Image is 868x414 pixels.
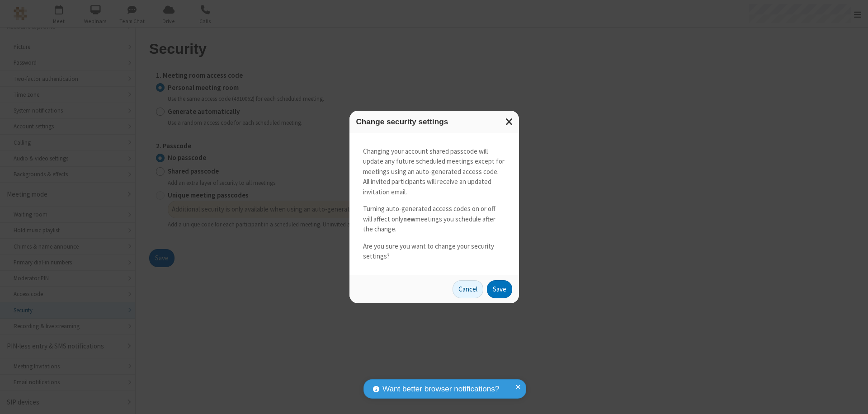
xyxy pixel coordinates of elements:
span: Want better browser notifications? [382,383,499,395]
p: Changing your account shared passcode will update any future scheduled meetings except for meetin... [363,146,505,198]
button: Save [487,280,512,298]
button: Close modal [500,111,519,133]
p: Turning auto-generated access codes on or off will affect only meetings you schedule after the ch... [363,204,505,235]
h3: Change security settings [356,118,512,126]
button: Cancel [453,280,483,298]
p: Are you sure you want to change your security settings? [363,241,505,262]
strong: new [403,215,415,223]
